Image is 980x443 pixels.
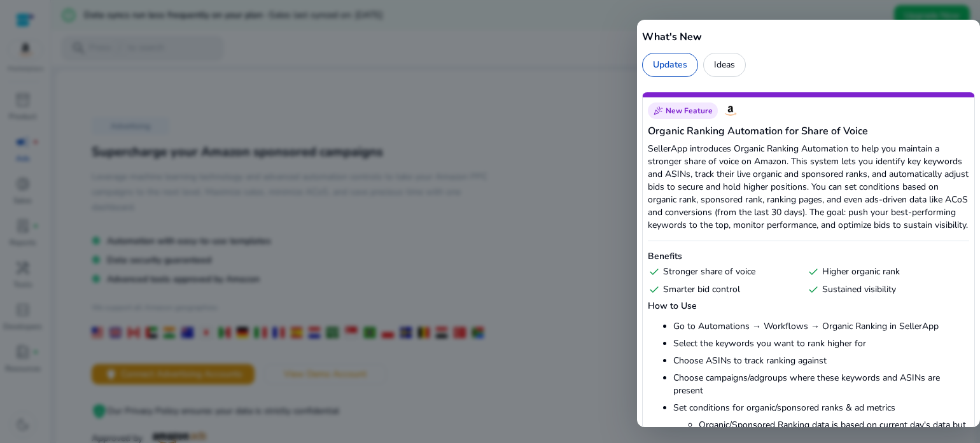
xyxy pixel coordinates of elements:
li: Choose ASINs to track ranking against [673,355,969,367]
h5: Organic Ranking Automation for Share of Voice [648,123,969,139]
div: Ideas [703,53,746,77]
div: Smarter bid control [648,283,802,296]
h6: Benefits [648,250,969,263]
li: Choose campaigns/adgroups where these keywords and ASINs are present [673,372,969,397]
h5: What's New [642,29,975,45]
h6: How to Use [648,300,969,313]
span: New Feature [666,106,713,116]
li: Go to Automations → Workflows → Organic Ranking in SellerApp [673,320,969,333]
span: celebration [653,106,663,116]
div: Sustained visibility [807,283,961,296]
span: check [807,265,820,278]
p: SellerApp introduces Organic Ranking Automation to help you maintain a stronger share of voice on... [648,143,969,232]
div: Stronger share of voice [648,265,802,278]
img: Amazon [723,103,738,118]
span: check [648,265,661,278]
span: check [648,283,661,296]
div: Updates [642,53,698,77]
span: check [807,283,820,296]
div: Higher organic rank [807,265,961,278]
li: Select the keywords you want to rank higher for [673,337,969,350]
